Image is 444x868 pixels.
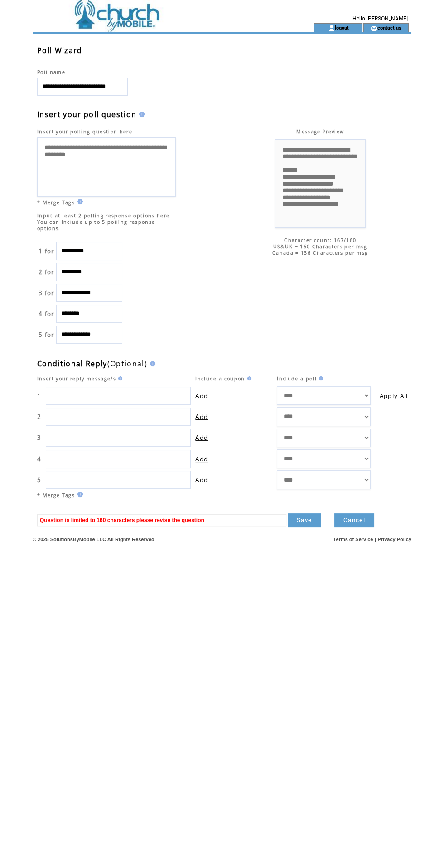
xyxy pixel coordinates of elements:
[37,219,155,232] span: You can include up to 5 polling response options.
[296,128,344,135] span: Message Preview
[288,513,321,527] a: Save
[37,199,75,206] span: * Merge Tags
[284,237,356,243] span: Character count: 167/160
[195,434,208,442] a: Add
[37,492,75,498] span: * Merge Tags
[37,392,41,400] span: 1
[195,413,208,421] a: Add
[333,537,373,542] a: Terms of Service
[37,109,136,119] span: Insert your poll question
[37,455,41,463] span: 4
[37,128,132,135] span: Insert your polling question here
[335,25,349,30] a: logout
[37,434,41,442] span: 3
[377,25,401,30] a: contact us
[37,69,65,75] span: Poll name
[37,45,82,55] span: Poll Wizard
[37,359,107,369] b: Conditional Reply
[377,537,411,542] a: Privacy Policy
[317,376,323,380] img: help.gif
[380,392,408,400] a: Apply All
[37,212,174,219] span: Input at least 2 polling response options here.
[37,413,41,421] span: 2
[195,375,245,382] span: Include a coupon
[136,112,145,117] img: help.gif
[75,492,83,497] img: help.gif
[371,25,377,32] img: contact_us_icon.gif
[39,289,54,297] span: 3 for
[39,330,54,339] span: 5 for
[277,375,317,382] span: Include a poll
[273,243,367,250] span: US&UK = 160 Characters per msg
[272,250,368,256] span: Canada = 136 Characters per msg
[245,376,251,380] img: help.gif
[116,376,122,380] img: help.gif
[352,15,408,22] span: Hello [PERSON_NAME]
[37,375,116,382] span: Insert your reply message/s
[33,537,154,542] span: © 2025 SolutionsByMobile LLC All Rights Reserved
[39,310,54,318] span: 4 for
[328,25,335,32] img: account_icon.gif
[334,513,374,527] a: Cancel
[37,476,41,484] span: 5
[39,268,54,276] span: 2 for
[39,247,54,255] span: 1 for
[195,476,208,484] a: Add
[75,199,83,204] img: help.gif
[147,361,155,366] img: help.gif
[37,514,286,526] span: Question is limited to 160 characters please revise the question
[195,392,208,400] a: Add
[37,359,147,369] span: (Optional)
[375,537,376,542] span: |
[195,455,208,463] a: Add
